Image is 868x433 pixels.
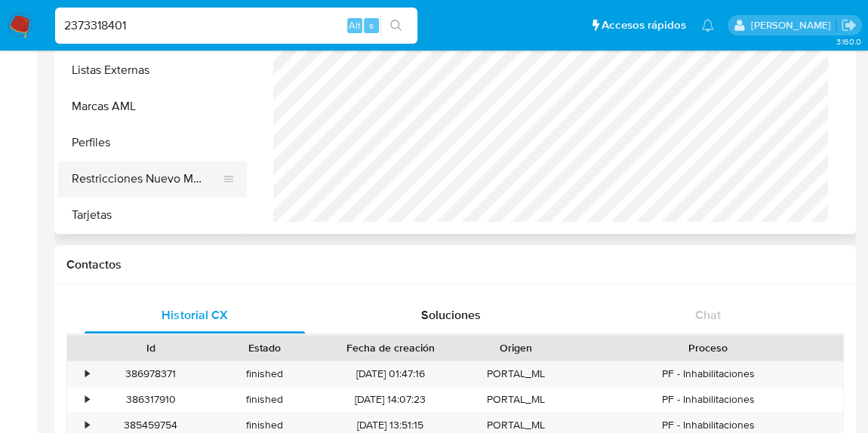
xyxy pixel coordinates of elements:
h1: Contactos [66,257,844,272]
div: Fecha de creación [332,340,448,355]
div: 386317910 [94,387,208,412]
button: Restricciones Nuevo Mundo [58,161,235,197]
div: • [85,392,89,407]
span: 3.160.0 [836,35,860,48]
button: search-icon [380,15,411,36]
div: [DATE] 14:07:23 [322,387,459,412]
span: Accesos rápidos [602,17,686,33]
div: Proceso [583,340,833,355]
button: Listas Externas [58,52,247,88]
div: PF - Inhabilitaciones [573,361,843,386]
span: Soluciones [421,306,481,324]
p: leonardo.alvarezortiz@mercadolibre.com.co [750,18,836,32]
div: • [85,418,89,432]
button: Marcas AML [58,88,247,124]
div: Id [104,340,197,355]
span: Historial CX [162,306,227,324]
span: s [369,18,374,32]
div: finished [208,387,322,412]
a: Salir [841,17,857,33]
div: PORTAL_ML [459,361,573,386]
button: Perfiles [58,124,247,161]
div: [DATE] 01:47:16 [322,361,459,386]
span: Chat [695,306,721,324]
button: Tarjetas [58,197,247,233]
a: Notificaciones [701,19,714,32]
div: PORTAL_ML [459,387,573,412]
div: • [85,367,89,381]
div: 386978371 [94,361,208,386]
div: Origen [469,340,562,355]
div: finished [208,361,322,386]
div: PF - Inhabilitaciones [573,387,843,412]
span: Alt [349,18,361,32]
div: Estado [218,340,311,355]
input: Buscar usuario o caso... [55,16,417,35]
